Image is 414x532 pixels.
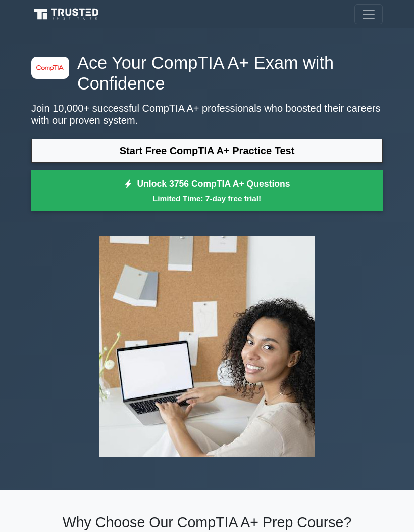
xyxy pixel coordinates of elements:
[31,53,383,94] h1: Ace Your CompTIA A+ Exam with Confidence
[354,4,383,24] button: Toggle navigation
[31,514,383,531] h2: Why Choose Our CompTIA A+ Prep Course?
[31,170,383,211] a: Unlock 3756 CompTIA A+ QuestionsLimited Time: 7-day free trial!
[31,102,383,126] p: Join 10,000+ successful CompTIA A+ professionals who boosted their careers with our proven system.
[44,193,370,204] small: Limited Time: 7-day free trial!
[31,139,383,163] a: Start Free CompTIA A+ Practice Test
